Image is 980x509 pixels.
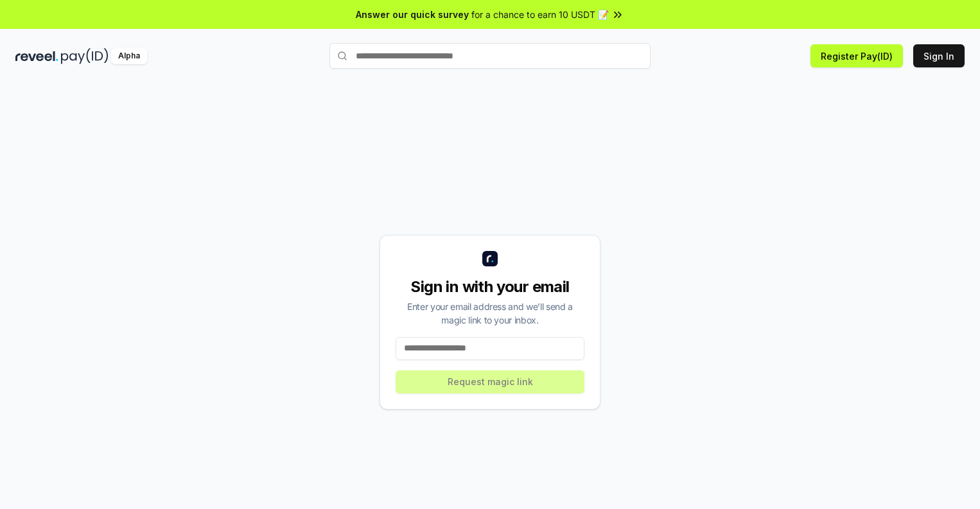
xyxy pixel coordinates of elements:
div: Alpha [111,48,147,64]
img: logo_small [482,251,498,266]
div: Enter your email address and we’ll send a magic link to your inbox. [396,300,584,327]
button: Sign In [913,44,965,67]
span: for a chance to earn 10 USDT 📝 [471,8,609,21]
button: Register Pay(ID) [810,44,903,67]
span: Answer our quick survey [356,8,469,21]
img: pay_id [61,48,109,64]
div: Sign in with your email [396,277,584,297]
img: reveel_dark [15,48,58,64]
